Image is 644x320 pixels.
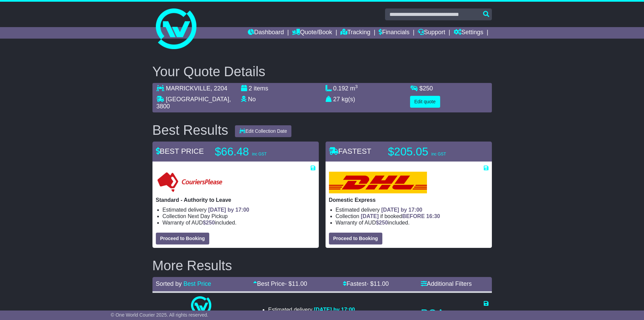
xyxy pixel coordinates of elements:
button: Proceed to Booking [156,233,209,244]
span: - $ [366,280,389,287]
span: FASTEST [329,147,372,155]
span: 11.00 [374,280,389,287]
a: Financials [379,27,409,39]
p: $66.48 [215,145,300,158]
sup: 3 [355,84,358,89]
h2: More Results [152,258,492,273]
span: No [248,96,256,103]
span: items [254,85,268,92]
span: 16:30 [426,213,440,219]
img: DHL: Domestic Express [329,172,427,193]
a: Dashboard [248,27,284,39]
a: Quote/Book [292,27,332,39]
span: 250 [379,220,388,226]
span: - $ [285,280,307,287]
span: Sorted by [156,280,182,287]
span: inc GST [431,152,446,156]
span: $ [376,220,388,226]
span: m [350,85,358,92]
span: © One World Courier 2025. All rights reserved. [111,312,209,318]
span: Next Day Pickup [188,213,228,219]
span: [DATE] by 17:00 [314,307,355,313]
a: Settings [454,27,483,39]
li: Collection [163,213,315,219]
span: 250 [423,85,433,92]
img: Couriers Please: Standard - Authority to Leave [156,172,224,193]
div: Best Results [149,123,232,137]
button: Edit Collection Date [235,125,291,137]
span: 250 [206,220,215,226]
span: BEST PRICE [156,147,204,155]
span: $ [203,220,215,226]
button: Proceed to Booking [329,233,382,244]
span: [DATE] by 17:00 [381,207,423,213]
span: , 2204 [211,85,228,92]
li: Collection [336,213,488,219]
span: 2 [249,85,252,92]
img: One World Courier: Same Day Nationwide(quotes take 0.5-1 hour) [191,296,211,317]
span: inc GST [252,152,267,156]
span: [GEOGRAPHIC_DATA] [166,96,229,103]
p: Standard - Authority to Leave [156,197,315,203]
a: Support [418,27,445,39]
span: 27 [333,96,340,103]
li: Estimated delivery [336,207,488,213]
li: Estimated delivery [268,306,355,313]
a: Tracking [340,27,370,39]
a: Additional Filters [421,280,472,287]
span: BEFORE [402,213,425,219]
li: Estimated delivery [163,207,315,213]
span: MARRICKVILLE [166,85,211,92]
li: Warranty of AUD included. [336,219,488,226]
span: kg(s) [342,96,355,103]
p: $205.05 [388,145,473,158]
span: , 3800 [157,96,231,110]
span: $ [420,85,433,92]
span: 0.192 [333,85,349,92]
a: Best Price- $11.00 [253,280,307,287]
a: Best Price [184,280,211,287]
p: Domestic Express [329,197,488,203]
span: 11.00 [292,280,307,287]
span: [DATE] [361,213,379,219]
span: [DATE] by 17:00 [208,207,249,213]
li: Warranty of AUD included. [163,219,315,226]
a: Fastest- $11.00 [343,280,389,287]
span: if booked [361,213,440,219]
h2: Your Quote Details [152,64,492,79]
button: Edit quote [410,96,440,108]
